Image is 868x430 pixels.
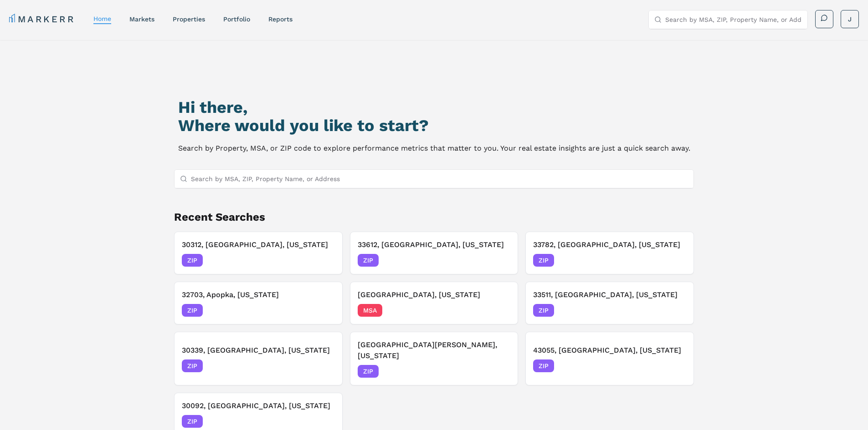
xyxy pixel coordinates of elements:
[182,239,335,250] h3: 30312, [GEOGRAPHIC_DATA], [US_STATE]
[358,289,511,300] h3: [GEOGRAPHIC_DATA], [US_STATE]
[314,417,335,426] span: [DATE]
[665,10,802,29] input: Search by MSA, ZIP, Property Name, or Address
[490,306,510,315] span: [DATE]
[174,232,343,274] button: Remove 30312, Atlanta, Georgia30312, [GEOGRAPHIC_DATA], [US_STATE]ZIP[DATE]
[533,345,686,356] h3: 43055, [GEOGRAPHIC_DATA], [US_STATE]
[182,289,335,300] h3: 32703, Apopka, [US_STATE]
[350,282,519,324] button: Remove Spartanburg, South Carolina[GEOGRAPHIC_DATA], [US_STATE]MSA[DATE]
[174,210,694,224] h2: Recent Searches
[223,15,250,23] a: Portfolio
[182,415,203,428] span: ZIP
[533,304,554,317] span: ZIP
[490,256,510,265] span: [DATE]
[666,256,686,265] span: [DATE]
[358,365,379,378] span: ZIP
[666,361,686,370] span: [DATE]
[182,345,335,356] h3: 30339, [GEOGRAPHIC_DATA], [US_STATE]
[358,239,511,250] h3: 33612, [GEOGRAPHIC_DATA], [US_STATE]
[182,254,203,267] span: ZIP
[182,359,203,372] span: ZIP
[666,306,686,315] span: [DATE]
[9,13,75,25] a: MARKERR
[358,304,382,317] span: MSA
[533,289,686,300] h3: 33511, [GEOGRAPHIC_DATA], [US_STATE]
[350,332,519,385] button: Remove 43035, Lewis Center, Ohio[GEOGRAPHIC_DATA][PERSON_NAME], [US_STATE]ZIP[DATE]
[178,98,690,116] h1: Hi there,
[533,359,554,372] span: ZIP
[314,256,335,265] span: [DATE]
[182,304,203,317] span: ZIP
[129,15,154,23] a: markets
[358,254,379,267] span: ZIP
[525,232,694,274] button: Remove 33782, Pinellas Park, Florida33782, [GEOGRAPHIC_DATA], [US_STATE]ZIP[DATE]
[191,170,688,188] input: Search by MSA, ZIP, Property Name, or Address
[182,400,335,411] h3: 30092, [GEOGRAPHIC_DATA], [US_STATE]
[848,15,852,24] span: J
[841,10,859,28] button: J
[173,15,205,23] a: properties
[490,367,510,376] span: [DATE]
[533,254,554,267] span: ZIP
[178,142,690,155] p: Search by Property, MSA, or ZIP code to explore performance metrics that matter to you. Your real...
[358,339,511,361] h3: [GEOGRAPHIC_DATA][PERSON_NAME], [US_STATE]
[174,332,343,385] button: Remove 30339, Atlanta, Georgia30339, [GEOGRAPHIC_DATA], [US_STATE]ZIP[DATE]
[525,332,694,385] button: Remove 43055, Newark, Ohio43055, [GEOGRAPHIC_DATA], [US_STATE]ZIP[DATE]
[178,116,690,135] h2: Where would you like to start?
[533,239,686,250] h3: 33782, [GEOGRAPHIC_DATA], [US_STATE]
[93,15,111,22] a: home
[350,232,519,274] button: Remove 33612, Tampa, Florida33612, [GEOGRAPHIC_DATA], [US_STATE]ZIP[DATE]
[314,361,335,370] span: [DATE]
[268,15,293,23] a: reports
[525,282,694,324] button: Remove 33511, Brandon, Florida33511, [GEOGRAPHIC_DATA], [US_STATE]ZIP[DATE]
[314,306,335,315] span: [DATE]
[174,282,343,324] button: Remove 32703, Apopka, Florida32703, Apopka, [US_STATE]ZIP[DATE]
